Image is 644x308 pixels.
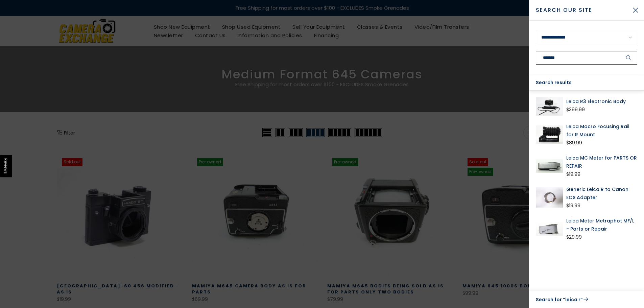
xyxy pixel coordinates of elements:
div: $29.99 [566,233,582,241]
div: Search results [529,75,644,91]
div: $89.99 [566,139,582,147]
div: $399.99 [566,105,585,114]
a: Search for “leica r” [536,295,637,304]
img: Leica Meter Metraphot MF/L - Parts or Repair Leica Leica 14515 [536,217,563,241]
img: Leica Macro Focusing Rail for R Mount Leica Leica RRAIL [536,122,563,147]
img: Leica R3 Body Leica Leica 1449492 [536,97,563,115]
img: Generic Leica R to Canon EOS Adapter Lens Adapters and Extenders Generic 51843 [536,185,563,210]
img: Leica MC Meter for PARTS OR REPAIR Leica Leica 67500 [536,154,563,179]
button: Close Search [627,2,644,19]
a: Leica R3 Electronic Body [566,97,637,105]
a: Leica Meter Metraphot MF/L - Parts or Repair [566,217,637,233]
div: $19.99 [566,202,580,210]
a: Generic Leica R to Canon EOS Adapter [566,185,637,202]
a: Leica MC Meter for PARTS OR REPAIR [566,154,637,170]
div: $19.99 [566,170,580,179]
span: Search Our Site [536,6,627,14]
a: Leica Macro Focusing Rail for R Mount [566,122,637,139]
